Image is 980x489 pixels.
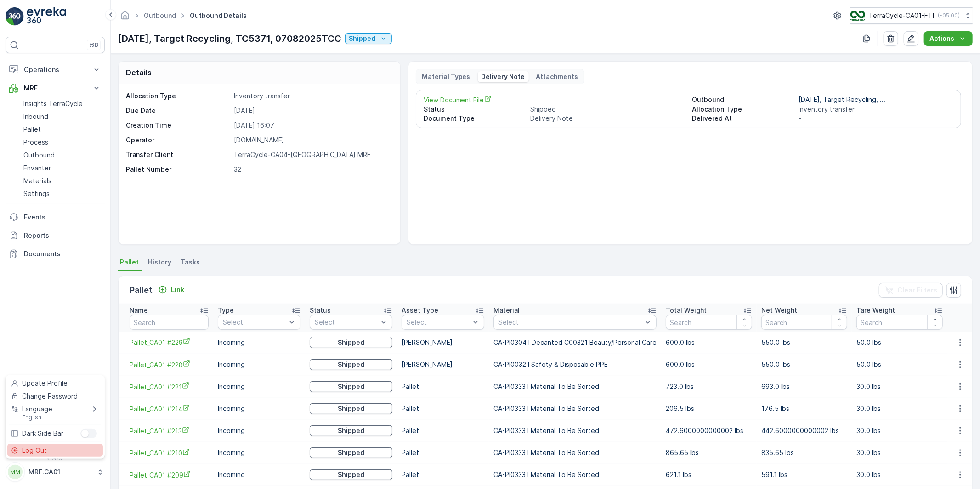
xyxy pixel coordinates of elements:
[20,97,105,110] a: Insights TerraCycle
[661,420,757,442] td: 472.6000000000002 lbs
[20,162,105,174] a: Envanter
[424,95,685,105] a: View Document File
[213,354,305,376] td: Incoming
[218,306,234,315] p: Type
[757,398,852,420] td: 176.5 lbs
[349,34,375,43] p: Shipped
[126,106,230,115] p: Due Date
[130,306,148,315] p: Name
[345,33,392,44] button: Shipped
[856,306,895,315] p: Tare Weight
[852,332,947,354] td: 50.0 lbs
[24,213,101,222] p: Events
[130,337,209,347] a: Pallet_CA01 #229
[6,61,105,79] button: Operations
[310,447,392,458] button: Shipped
[850,11,865,21] img: TC_BVHiTW6.png
[310,359,392,370] button: Shipped
[126,91,230,101] p: Allocation Type
[498,318,642,327] p: Select
[338,338,364,347] p: Shipped
[315,318,378,327] p: Select
[850,7,973,24] button: TerraCycle-CA01-FTI(-05:00)
[852,420,947,442] td: 30.0 lbs
[8,465,23,479] div: MM
[23,189,50,198] p: Settings
[130,284,153,297] p: Pallet
[852,442,947,464] td: 30.0 lbs
[397,442,489,464] td: Pallet
[213,420,305,442] td: Incoming
[530,105,685,114] p: Shipped
[23,138,48,147] p: Process
[234,121,391,130] p: [DATE] 16:07
[23,125,41,134] p: Pallet
[120,258,139,267] span: Pallet
[661,464,757,486] td: 621.1 lbs
[757,442,852,464] td: 835.65 lbs
[213,442,305,464] td: Incoming
[489,332,661,354] td: CA-PI0304 I Decanted C00321 Beauty/Personal Care
[6,245,105,263] a: Documents
[879,283,943,298] button: Clear Filters
[692,114,795,123] p: Delivered At
[761,315,848,330] input: Search
[213,464,305,486] td: Incoming
[213,376,305,398] td: Incoming
[799,105,953,114] p: Inventory transfer
[188,11,249,20] span: Outbound Details
[666,306,707,315] p: Total Weight
[6,208,105,226] a: Events
[6,7,24,26] img: logo
[424,114,527,123] p: Document Type
[493,306,520,315] p: Material
[924,31,973,46] button: Actions
[223,318,286,327] p: Select
[126,150,230,159] p: Transfer Client
[869,11,934,20] p: TerraCycle-CA01-FTI
[24,84,86,93] p: MRF
[310,403,392,414] button: Shipped
[482,72,525,81] p: Delivery Note
[130,382,209,392] a: Pallet_CA01 #221
[6,375,105,459] ul: Menu
[126,67,152,78] p: Details
[23,163,51,173] p: Envanter
[6,79,105,97] button: MRF
[489,398,661,420] td: CA-PI0333 I Material To Be Sorted
[6,226,105,245] a: Reports
[757,420,852,442] td: 442.6000000000002 lbs
[27,7,66,26] img: logo_light-DOdMpM7g.png
[234,165,391,174] p: 32
[661,442,757,464] td: 865.65 lbs
[234,135,391,145] p: [DOMAIN_NAME]
[130,360,209,370] a: Pallet_CA01 #228
[489,420,661,442] td: CA-PI0333 I Material To Be Sorted
[799,114,953,123] p: -
[24,231,101,240] p: Reports
[234,106,391,115] p: [DATE]
[489,376,661,398] td: CA-PI0333 I Material To Be Sorted
[489,464,661,486] td: CA-PI0333 I Material To Be Sorted
[856,315,943,330] input: Search
[852,354,947,376] td: 50.0 lbs
[118,32,341,45] p: [DATE], Target Recycling, TC5371, 07082025TCC
[757,354,852,376] td: 550.0 lbs
[130,315,209,330] input: Search
[23,151,55,160] p: Outbound
[397,420,489,442] td: Pallet
[6,455,105,461] span: v 1.47.3
[422,72,470,81] p: Material Types
[852,464,947,486] td: 30.0 lbs
[407,318,470,327] p: Select
[929,34,954,43] p: Actions
[761,306,797,315] p: Net Weight
[897,286,937,295] p: Clear Filters
[310,306,331,315] p: Status
[130,448,209,458] a: Pallet_CA01 #210
[20,187,105,200] a: Settings
[397,332,489,354] td: [PERSON_NAME]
